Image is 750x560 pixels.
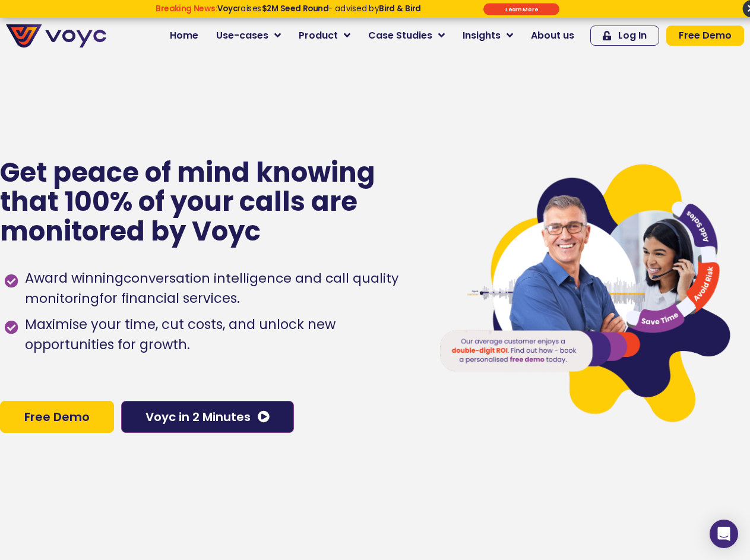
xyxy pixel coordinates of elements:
[152,96,192,110] span: Job title
[666,26,744,46] a: Free Demo
[379,3,421,14] strong: Bird & Bird
[522,24,583,48] a: About us
[24,411,90,423] span: Free Demo
[618,31,647,40] span: Log In
[262,3,329,14] strong: $2M Seed Round
[156,3,217,14] strong: Breaking News:
[170,29,198,43] span: Home
[217,3,238,14] strong: Voyc
[531,29,574,43] span: About us
[463,29,501,43] span: Insights
[590,26,659,46] a: Log In
[145,411,251,423] span: Voyc in 2 Minutes
[115,4,461,23] div: Breaking News: Voyc raises $2M Seed Round - advised by Bird & Bird
[290,24,359,48] a: Product
[207,24,290,48] a: Use-cases
[359,24,454,48] a: Case Studies
[22,315,416,355] span: Maximise your time, cut costs, and unlock new opportunities for growth.
[483,3,559,15] div: Submit
[216,29,268,43] span: Use-cases
[217,3,421,14] span: raises - advised by
[710,520,738,548] div: Open Intercom Messenger
[454,24,522,48] a: Insights
[161,24,207,48] a: Home
[22,268,416,309] span: Award winning for financial services.
[679,31,732,40] span: Free Demo
[25,269,398,308] h1: conversation intelligence and call quality monitoring
[368,29,432,43] span: Case Studies
[152,48,182,61] span: Phone
[299,29,338,43] span: Product
[121,401,294,433] a: Voyc in 2 Minutes
[6,24,106,48] img: voyc-full-logo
